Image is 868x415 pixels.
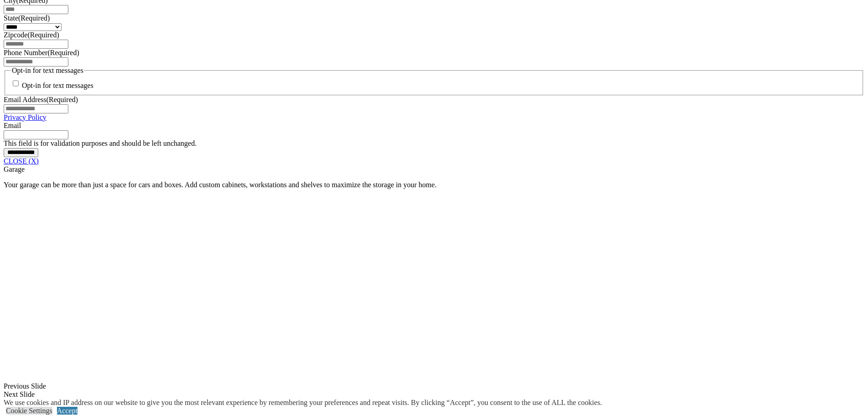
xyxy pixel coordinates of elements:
[27,31,59,39] span: (Required)
[57,407,77,415] a: Accept
[4,139,864,148] div: This field is for validation purposes and should be left unchanged.
[4,122,21,129] label: Email
[4,181,864,189] p: Your garage can be more than just a space for cars and boxes. Add custom cabinets, workstations a...
[4,96,78,103] label: Email Address
[4,165,25,173] span: Garage
[11,67,84,75] legend: Opt-in for text messages
[18,14,50,22] span: (Required)
[4,49,79,56] label: Phone Number
[4,31,59,39] label: Zipcode
[4,113,46,121] a: Privacy Policy
[47,49,79,56] span: (Required)
[22,82,93,90] label: Opt-in for text messages
[4,157,39,165] a: CLOSE (X)
[6,407,52,415] a: Cookie Settings
[4,399,602,407] div: We use cookies and IP address on our website to give you the most relevant experience by remember...
[4,390,864,399] div: Next Slide
[46,96,78,103] span: (Required)
[4,14,50,22] label: State
[4,382,864,390] div: Previous Slide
